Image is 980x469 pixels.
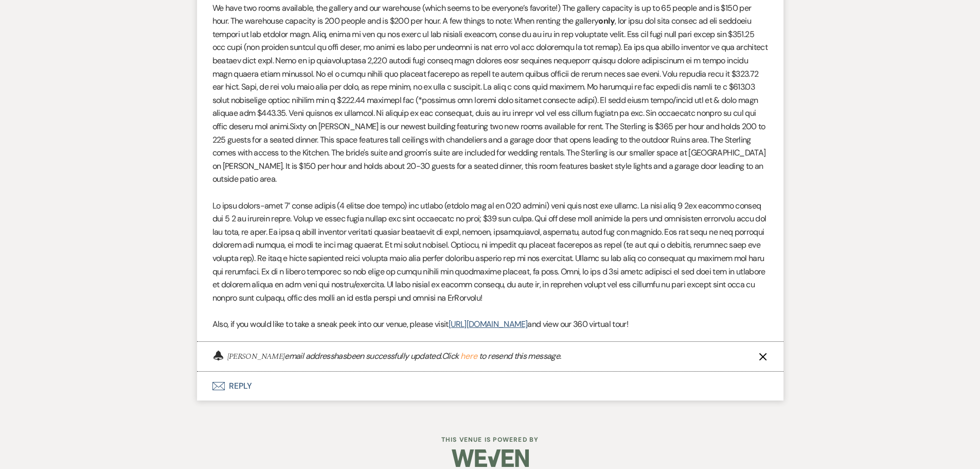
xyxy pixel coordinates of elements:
strong: only [598,15,614,26]
span: [PERSON_NAME] [227,350,285,362]
p: Also, if you would like to take a sneak peek into our venue, please visit and view our 360 virtua... [212,318,768,331]
button: Reply [197,372,783,401]
p: Lo ipsu dolors-amet 7’ conse adipis (4 elitse doe tempo) inc utlabo (etdolo mag al en 020 admini)... [212,199,768,305]
button: here [460,352,477,360]
span: Sixty on [PERSON_NAME] is our newest building featuring two new rooms available for rent. The Ste... [212,121,766,184]
p: email address has been successfully updated. Click to resend this message. [227,350,561,362]
a: [URL][DOMAIN_NAME] [449,319,527,329]
p: We have two rooms available, the gallery and our warehouse (which seems to be everyone’s favorite... [212,2,768,186]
